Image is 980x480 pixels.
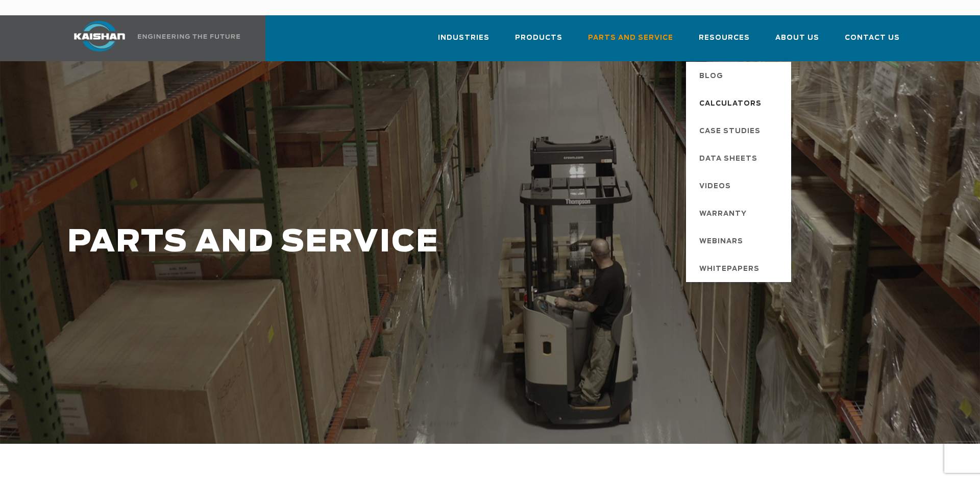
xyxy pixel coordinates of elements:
[61,21,138,52] img: kaishan logo
[845,24,900,59] a: Contact Us
[588,32,673,44] span: Parts and Service
[438,24,489,59] a: Industries
[699,233,743,250] span: Webinars
[699,68,723,85] span: Blog
[775,24,819,59] a: About Us
[515,24,562,59] a: Products
[689,89,791,117] a: Calculators
[699,261,759,278] span: Whitepapers
[438,32,489,44] span: Industries
[699,206,747,223] span: Warranty
[138,34,240,39] img: Engineering the future
[775,32,819,44] span: About Us
[699,178,731,195] span: Videos
[699,24,750,59] a: Resources
[699,95,762,113] span: Calculators
[588,24,673,59] a: Parts and Service
[699,32,750,44] span: Resources
[689,255,791,282] a: Whitepapers
[699,123,761,140] span: Case Studies
[689,144,791,172] a: Data Sheets
[689,199,791,227] a: Warranty
[689,172,791,199] a: Videos
[689,62,791,89] a: Blog
[67,225,770,260] h1: PARTS AND SERVICE
[61,15,242,61] a: Kaishan USA
[845,32,900,44] span: Contact Us
[689,117,791,144] a: Case Studies
[515,32,562,44] span: Products
[699,150,757,168] span: Data Sheets
[689,227,791,255] a: Webinars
